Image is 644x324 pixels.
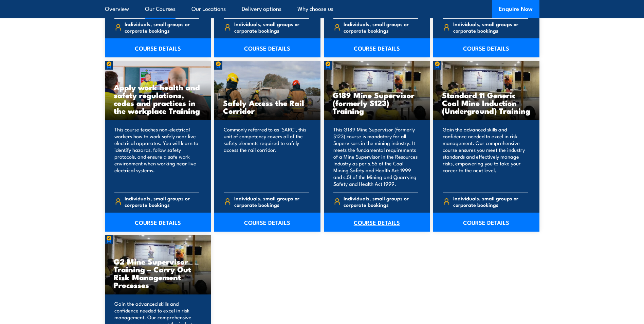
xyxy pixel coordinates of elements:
span: Individuals, small groups or corporate bookings [344,21,418,34]
span: Individuals, small groups or corporate bookings [234,21,309,34]
a: COURSE DETAILS [214,38,320,57]
span: Individuals, small groups or corporate bookings [125,195,199,208]
a: COURSE DETAILS [324,38,430,57]
a: COURSE DETAILS [214,213,320,232]
a: COURSE DETAILS [105,38,211,57]
h3: Apply work health and safety regulations, codes and practices in the workplace Training [114,83,202,114]
span: Individuals, small groups or corporate bookings [234,195,309,208]
span: Individuals, small groups or corporate bookings [453,21,528,34]
p: This course teaches non-electrical workers how to work safely near live electrical apparatus. You... [114,126,200,187]
a: COURSE DETAILS [324,213,430,232]
a: COURSE DETAILS [433,38,539,57]
a: COURSE DETAILS [433,213,539,232]
h3: Safely Access the Rail Corridor [223,99,312,114]
span: Individuals, small groups or corporate bookings [344,195,418,208]
p: Gain the advanced skills and confidence needed to excel in risk management. Our comprehensive cou... [443,126,528,187]
p: This G189 Mine Supervisor (formerly S123) course is mandatory for all Supervisors in the mining i... [333,126,419,187]
span: Individuals, small groups or corporate bookings [125,21,199,34]
h3: Standard 11 Generic Coal Mine Induction (Underground) Training [442,91,531,114]
p: Commonly referred to as 'SARC', this unit of competency covers all of the safety elements require... [224,126,309,187]
a: COURSE DETAILS [105,213,211,232]
h3: G189 Mine Supervisor (formerly S123) Training [333,91,421,114]
h3: G2 Mine Supervisor Training – Carry Out Risk Management Processes [114,257,202,289]
span: Individuals, small groups or corporate bookings [453,195,528,208]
